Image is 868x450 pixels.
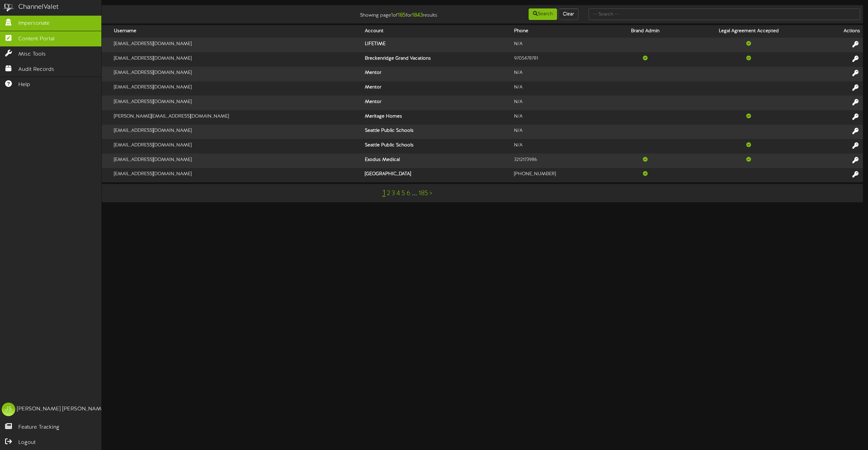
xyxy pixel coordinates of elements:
a: 4 [396,190,400,197]
th: Mentor [362,67,511,81]
th: Exodus Medical [362,154,511,168]
span: Logout [18,439,36,447]
td: N/A [511,81,610,96]
th: [GEOGRAPHIC_DATA] [362,168,511,182]
td: [EMAIL_ADDRESS][DOMAIN_NAME] [111,125,362,139]
td: [PERSON_NAME][EMAIL_ADDRESS][DOMAIN_NAME] [111,110,362,125]
span: Content Portal [18,35,55,43]
th: Meritage Homes [362,110,511,125]
a: 1 [382,189,386,198]
th: Breckenridge Grand Vacations [362,52,511,67]
strong: 1 [391,12,393,18]
td: [EMAIL_ADDRESS][DOMAIN_NAME] [111,168,362,182]
td: [EMAIL_ADDRESS][DOMAIN_NAME] [111,67,362,81]
a: 2 [387,190,390,197]
button: Clear [558,8,578,20]
a: > [430,190,432,197]
th: Phone [511,25,610,38]
td: N/A [511,125,610,139]
td: N/A [511,96,610,110]
a: 6 [407,190,411,197]
button: Search [529,8,557,20]
td: N/A [511,110,610,125]
td: N/A [511,139,610,154]
th: Seattle Public Schools [362,125,511,139]
a: 5 [401,190,405,197]
div: ChannelValet [18,2,59,12]
td: [EMAIL_ADDRESS][DOMAIN_NAME] [111,96,362,110]
td: [PHONE_NUMBER] [511,168,610,182]
th: Mentor [362,81,511,96]
th: Account [362,25,511,38]
span: Feature Tracking [18,424,59,431]
div: Showing page of for results [301,8,442,19]
td: [EMAIL_ADDRESS][DOMAIN_NAME] [111,154,362,168]
th: Username [111,25,362,38]
td: [EMAIL_ADDRESS][DOMAIN_NAME] [111,52,362,67]
td: N/A [511,67,610,81]
td: [EMAIL_ADDRESS][DOMAIN_NAME] [111,81,362,96]
a: ... [412,190,417,197]
td: N/A [511,38,610,52]
th: Actions [817,25,863,38]
td: [EMAIL_ADDRESS][DOMAIN_NAME] [111,139,362,154]
span: Impersonate [18,20,50,27]
th: Legal Agreement Accepted [680,25,817,38]
td: 9705478781 [511,52,610,67]
span: Misc Tools [18,50,46,58]
th: LIFETIME [362,38,511,52]
th: Mentor [362,96,511,110]
input: -- Search -- [589,8,860,20]
th: Seattle Public Schools [362,139,511,154]
div: JS [2,403,15,416]
strong: 185 [398,12,406,18]
a: 185 [418,190,428,197]
td: 3212173986 [511,154,610,168]
span: Audit Records [18,66,54,74]
span: Help [18,81,30,89]
a: 3 [392,190,395,197]
div: [PERSON_NAME] [PERSON_NAME] [17,405,106,413]
td: [EMAIL_ADDRESS][DOMAIN_NAME] [111,38,362,52]
strong: 1843 [412,12,423,18]
th: Brand Admin [610,25,680,38]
